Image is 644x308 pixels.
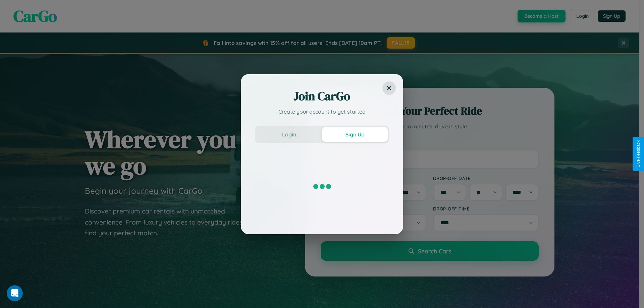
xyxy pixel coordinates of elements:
h2: Join CarGo [255,88,389,104]
iframe: Intercom live chat [7,285,23,301]
button: Login [256,127,322,142]
p: Create your account to get started [255,108,389,116]
button: Sign Up [322,127,388,142]
div: Give Feedback [636,140,641,168]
